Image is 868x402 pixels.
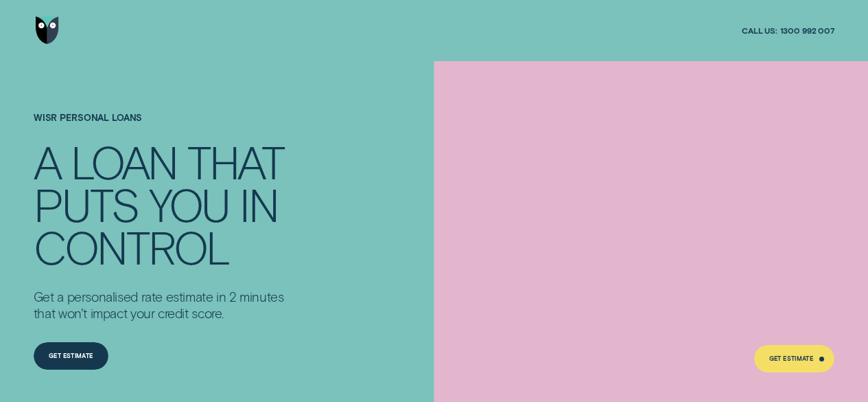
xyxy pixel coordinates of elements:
[780,25,835,36] span: 1300 992 007
[34,113,298,141] h1: Wisr Personal Loans
[34,140,60,183] div: A
[34,183,139,225] div: PUTS
[742,25,777,36] span: Call us:
[754,345,835,372] a: Get Estimate
[149,183,229,225] div: YOU
[36,16,58,44] img: Wisr
[34,342,108,370] a: Get Estimate
[239,183,278,225] div: IN
[71,140,177,183] div: LOAN
[187,140,283,183] div: THAT
[34,289,298,322] p: Get a personalised rate estimate in 2 minutes that won't impact your credit score.
[34,140,298,268] h4: A LOAN THAT PUTS YOU IN CONTROL
[34,225,229,268] div: CONTROL
[742,25,834,36] a: Call us:1300 992 007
